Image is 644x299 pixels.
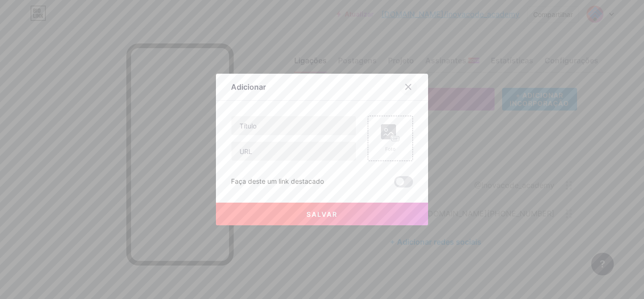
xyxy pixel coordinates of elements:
[231,142,356,161] input: URL
[231,116,356,135] input: Título
[216,203,428,225] button: Salvar
[231,177,324,185] font: Faça deste um link destacado
[306,210,338,218] font: Salvar
[231,82,266,92] font: Adicionar
[385,146,396,152] font: Foto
